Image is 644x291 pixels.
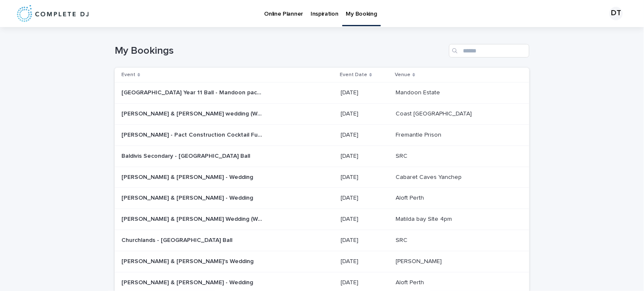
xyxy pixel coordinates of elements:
p: Event [121,70,135,80]
p: [DATE] [341,256,360,265]
p: [PERSON_NAME] & [PERSON_NAME] - Wedding [121,172,255,181]
p: [DATE] [341,214,360,223]
p: Fremantle Prison [396,130,443,139]
tr: [PERSON_NAME] - Pact Construction Cocktail Function[PERSON_NAME] - Pact Construction Cocktail Fun... [115,124,529,145]
div: DT [609,7,623,20]
tr: Churchlands - [GEOGRAPHIC_DATA] BallChurchlands - [GEOGRAPHIC_DATA] Ball [DATE][DATE] SRCSRC [115,230,529,251]
tr: [PERSON_NAME] & [PERSON_NAME]'s Wedding[PERSON_NAME] & [PERSON_NAME]'s Wedding [DATE][DATE] [PERS... [115,251,529,272]
p: Event Date [340,70,367,80]
p: [DATE] [341,193,360,202]
tr: [PERSON_NAME] & [PERSON_NAME] - Wedding[PERSON_NAME] & [PERSON_NAME] - Wedding [DATE][DATE] Aloft... [115,188,529,209]
p: [DATE] [341,130,360,139]
tr: [PERSON_NAME] & [PERSON_NAME] - Wedding[PERSON_NAME] & [PERSON_NAME] - Wedding [DATE][DATE] Cabar... [115,167,529,188]
p: Coast [GEOGRAPHIC_DATA] [396,109,473,118]
tr: [GEOGRAPHIC_DATA] Year 11 Ball - Mandoon package[GEOGRAPHIC_DATA] Year 11 Ball - Mandoon package ... [115,82,529,104]
p: [PERSON_NAME] & [PERSON_NAME] wedding (WAEU) [121,109,264,118]
p: [DATE] [341,277,360,286]
p: [DATE] [341,109,360,118]
tr: [PERSON_NAME] & [PERSON_NAME] Wedding (WAEU)[PERSON_NAME] & [PERSON_NAME] Wedding (WAEU) [DATE][D... [115,209,529,230]
p: [DATE] [341,151,360,160]
p: [PERSON_NAME] & [PERSON_NAME] Wedding (WAEU) [121,214,264,223]
p: Ashdale Secondary College Year 11 Ball - Mandoon package [121,88,264,96]
p: [PERSON_NAME] - Pact Construction Cocktail Function [121,130,264,139]
img: 8nP3zCmvR2aWrOmylPw8 [17,5,88,22]
p: [DATE] [341,172,360,181]
p: Venue [395,70,410,80]
p: Mandoon Estate [396,88,442,96]
h1: My Bookings [115,45,446,57]
tr: [PERSON_NAME] & [PERSON_NAME] wedding (WAEU)[PERSON_NAME] & [PERSON_NAME] wedding (WAEU) [DATE][D... [115,104,529,125]
p: Aloft Perth [396,277,426,286]
p: SRC [396,151,409,160]
p: Cabaret Caves Yanchep [396,172,463,181]
p: [PERSON_NAME] & [PERSON_NAME] - Wedding [121,193,255,202]
p: [PERSON_NAME] & [PERSON_NAME]'s Wedding [121,256,255,265]
p: [PERSON_NAME] & [PERSON_NAME] - Wedding [121,277,255,286]
p: [PERSON_NAME] [396,256,443,265]
p: [DATE] [341,235,360,244]
p: Churchlands - [GEOGRAPHIC_DATA] Ball [121,235,234,244]
p: Baldivis Secondary - [GEOGRAPHIC_DATA] Ball [121,151,252,160]
input: Search [449,44,529,58]
p: Aloft Perth [396,193,426,202]
tr: Baldivis Secondary - [GEOGRAPHIC_DATA] BallBaldivis Secondary - [GEOGRAPHIC_DATA] Ball [DATE][DAT... [115,145,529,167]
p: SRC [396,235,409,244]
p: Matilda bay SIte 4pm [396,214,454,223]
p: [DATE] [341,88,360,96]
